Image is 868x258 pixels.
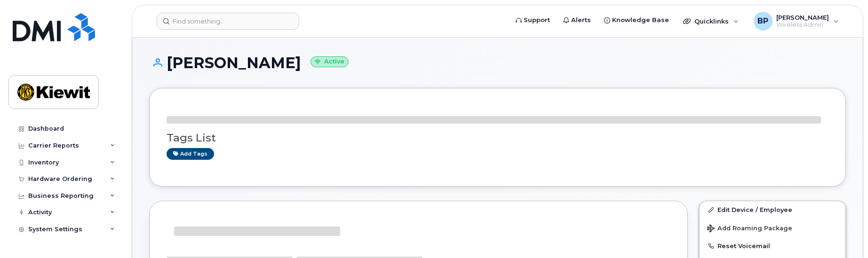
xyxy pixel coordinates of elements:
button: Reset Voicemail [700,237,845,254]
button: Add Roaming Package [700,218,845,237]
a: Edit Device / Employee [700,201,845,218]
h3: Tags List [167,132,828,144]
h1: [PERSON_NAME] [149,55,846,71]
span: Add Roaming Package [707,225,792,234]
small: Active [311,56,349,67]
a: Add tags [167,148,214,160]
